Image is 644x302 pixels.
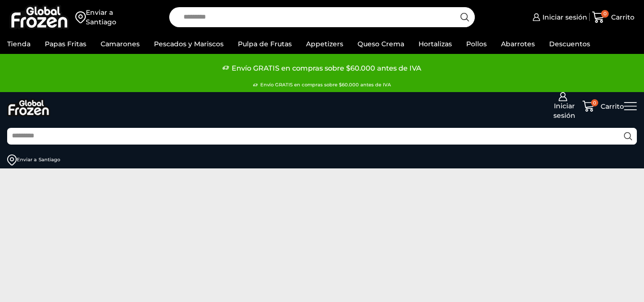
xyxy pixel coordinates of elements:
[496,35,540,53] a: Abarrotes
[7,154,17,166] img: address-field-icon.svg
[233,35,296,53] a: Pulpa de Frutas
[414,35,457,53] a: Hortalizas
[86,17,116,27] div: Santiago
[601,10,609,18] span: 0
[609,12,634,22] span: Carrito
[461,35,491,53] a: Pollos
[455,7,475,27] button: Search button
[544,101,583,120] span: Iniciar sesión
[301,35,348,53] a: Appetizers
[86,8,116,17] div: Enviar a
[75,8,86,27] img: address-field-icon.svg
[592,6,634,29] a: 0 Carrito
[598,102,624,111] span: Carrito
[2,35,35,53] a: Tienda
[353,35,409,53] a: Queso Crema
[149,35,228,53] a: Pescados y Mariscos
[591,99,599,107] span: 0
[229,61,421,75] span: Envío GRATIS en compras sobre $60.000 antes de IVA
[96,35,144,53] a: Camarones
[530,8,587,27] a: Iniciar sesión
[39,156,60,163] div: Santiago
[17,156,37,163] div: Enviar a
[258,78,391,92] span: Envío GRATIS en compras sobre $60.000 antes de IVA
[619,128,637,145] button: Search button
[544,92,583,121] a: Iniciar sesión
[583,100,624,112] a: 0 Carrito
[544,35,595,53] a: Descuentos
[40,35,91,53] a: Papas Fritas
[540,12,587,22] span: Iniciar sesión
